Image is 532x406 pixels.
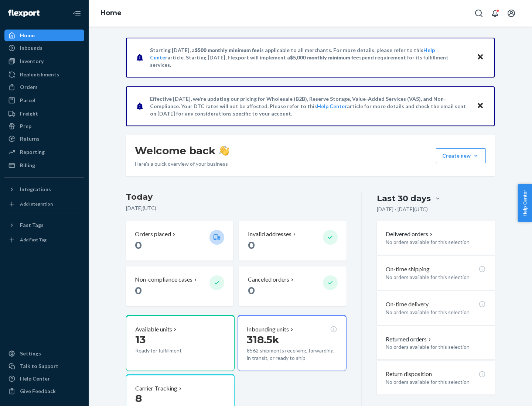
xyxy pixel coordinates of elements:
[126,204,347,212] p: [DATE] ( UTC )
[386,238,486,246] p: No orders available for this selection
[126,266,233,306] button: Non-compliance cases 0
[135,333,146,346] span: 13
[195,47,260,53] span: $500 monthly minimum fee
[4,234,84,246] a: Add Fast Tag
[386,273,486,281] p: No orders available for this selection
[475,52,485,63] button: Close
[488,6,502,21] button: Open notifications
[377,206,428,213] p: [DATE] - [DATE] ( UTC )
[4,30,84,41] a: Home
[239,221,346,261] button: Invalid addresses 0
[248,239,255,251] span: 0
[135,230,171,238] p: Orders placed
[4,146,84,158] a: Reporting
[20,350,41,357] div: Settings
[386,335,433,344] button: Returned orders
[20,32,35,39] div: Home
[20,71,59,78] div: Replenishments
[135,275,192,284] p: Non-compliance cases
[4,55,84,67] a: Inventory
[135,392,142,405] span: 8
[95,3,127,24] ol: breadcrumbs
[4,94,84,106] a: Parcel
[219,145,229,156] img: hand-wave emoji
[135,160,229,168] p: Here’s a quick overview of your business
[4,183,84,195] button: Integrations
[126,191,347,203] h3: Today
[4,133,84,145] a: Returns
[20,97,35,104] div: Parcel
[377,193,431,204] div: Last 30 days
[135,284,142,297] span: 0
[20,83,38,91] div: Orders
[20,237,47,243] div: Add Fast Tag
[135,384,177,393] p: Carrier Tracking
[4,159,84,171] a: Billing
[504,6,519,21] button: Open account menu
[20,44,42,52] div: Inbounds
[20,58,44,65] div: Inventory
[150,47,470,69] p: Starting [DATE], a is applicable to all merchants. For more details, please refer to this article...
[238,315,346,371] button: Inbounding units318.5k8562 shipments receiving, forwarding, in transit, or ready to ship
[247,325,289,334] p: Inbounding units
[247,347,337,362] p: 8562 shipments receiving, forwarding, in transit, or ready to ship
[20,221,44,229] div: Fast Tags
[135,325,172,334] p: Available units
[4,69,84,80] a: Replenishments
[247,333,279,346] span: 318.5k
[386,265,430,273] p: On-time shipping
[475,101,485,111] button: Close
[20,362,58,370] div: Talk to Support
[248,275,289,284] p: Canceled orders
[239,266,346,306] button: Canceled orders 0
[20,135,40,142] div: Returns
[126,221,233,261] button: Orders placed 0
[4,219,84,231] button: Fast Tags
[69,6,84,21] button: Close Navigation
[135,144,229,157] h1: Welcome back
[150,95,470,117] p: Effective [DATE], we're updating our pricing for Wholesale (B2B), Reserve Storage, Value-Added Se...
[126,315,235,371] button: Available units13Ready for fulfillment
[4,108,84,120] a: Freight
[4,348,84,359] a: Settings
[386,343,486,351] p: No orders available for this selection
[4,42,84,54] a: Inbounds
[317,103,347,109] a: Help Center
[471,6,486,21] button: Open Search Box
[4,360,84,372] a: Talk to Support
[8,10,40,17] img: Flexport logo
[248,284,255,297] span: 0
[386,300,429,309] p: On-time delivery
[20,186,51,193] div: Integrations
[386,370,432,378] p: Return disposition
[20,123,31,130] div: Prep
[100,9,122,17] a: Home
[4,373,84,385] a: Help Center
[20,110,38,117] div: Freight
[20,375,50,382] div: Help Center
[4,120,84,132] a: Prep
[386,230,434,238] button: Delivered orders
[20,388,56,395] div: Give Feedback
[248,230,291,238] p: Invalid addresses
[386,378,486,386] p: No orders available for this selection
[20,162,35,169] div: Billing
[290,54,359,61] span: $5,000 monthly minimum fee
[518,184,532,222] button: Help Center
[20,148,45,156] div: Reporting
[4,385,84,397] button: Give Feedback
[436,148,486,163] button: Create new
[4,81,84,93] a: Orders
[135,347,204,354] p: Ready for fulfillment
[20,201,53,207] div: Add Integration
[4,198,84,210] a: Add Integration
[135,239,142,251] span: 0
[386,309,486,316] p: No orders available for this selection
